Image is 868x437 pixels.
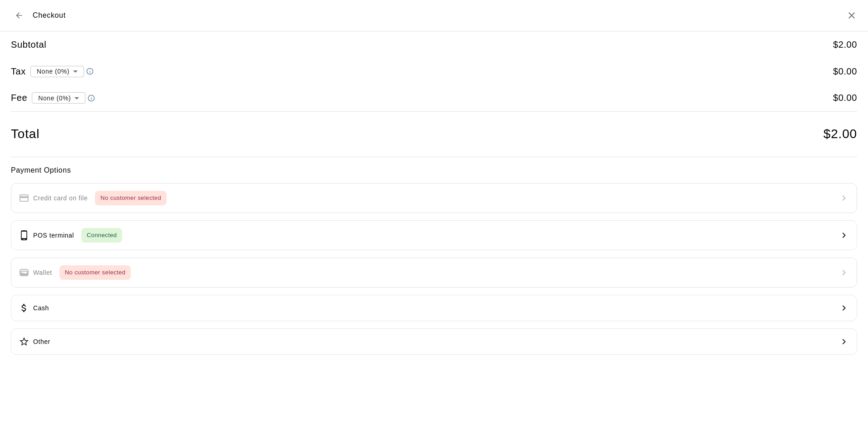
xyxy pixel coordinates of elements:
[11,7,27,24] button: Back to cart
[30,63,84,79] div: None (0%)
[11,295,857,321] button: Cash
[11,220,857,250] button: POS terminalConnected
[833,65,857,78] h5: $ 0.00
[833,39,857,51] h5: $ 2.00
[11,7,66,24] div: Checkout
[11,328,857,355] button: Other
[11,164,857,176] h6: Payment Options
[11,39,46,51] h5: Subtotal
[11,126,39,142] h4: Total
[11,92,27,104] h5: Fee
[81,230,122,241] span: Connected
[11,65,26,78] h5: Tax
[33,231,74,240] p: POS terminal
[824,126,857,142] h4: $ 2.00
[846,10,857,21] button: Close
[833,92,857,104] h5: $ 0.00
[33,303,49,313] p: Cash
[33,337,50,347] p: Other
[32,89,85,106] div: None (0%)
